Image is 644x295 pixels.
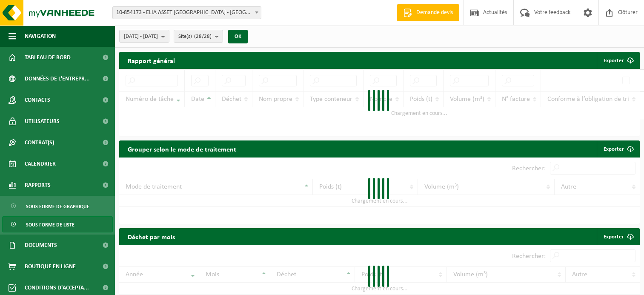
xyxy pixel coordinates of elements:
[25,111,60,132] span: Utilisateurs
[228,30,248,43] button: OK
[112,6,261,19] span: 10-854173 - ELIA ASSET NV - BRUSSEL
[124,30,158,43] span: [DATE] - [DATE]
[25,256,76,277] span: Boutique en ligne
[397,4,459,21] a: Demande devis
[178,30,212,43] span: Site(s)
[25,235,57,256] span: Documents
[597,228,639,245] a: Exporter
[25,26,56,47] span: Navigation
[113,7,261,19] span: 10-854173 - ELIA ASSET NV - BRUSSEL
[119,228,183,245] h2: Déchet par mois
[25,68,90,89] span: Données de l'entrepr...
[26,217,74,233] span: Sous forme de liste
[2,216,113,232] a: Sous forme de liste
[597,140,639,158] a: Exporter
[25,175,51,196] span: Rapports
[25,47,71,68] span: Tableau de bord
[597,52,639,69] button: Exporter
[25,89,50,111] span: Contacts
[119,52,183,69] h2: Rapport général
[25,153,56,175] span: Calendrier
[26,198,89,215] span: Sous forme de graphique
[194,34,212,39] count: (28/28)
[25,132,54,153] span: Contrat(s)
[2,198,113,214] a: Sous forme de graphique
[414,9,455,17] span: Demande devis
[119,140,245,157] h2: Grouper selon le mode de traitement
[174,30,223,43] button: Site(s)(28/28)
[119,30,169,43] button: [DATE] - [DATE]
